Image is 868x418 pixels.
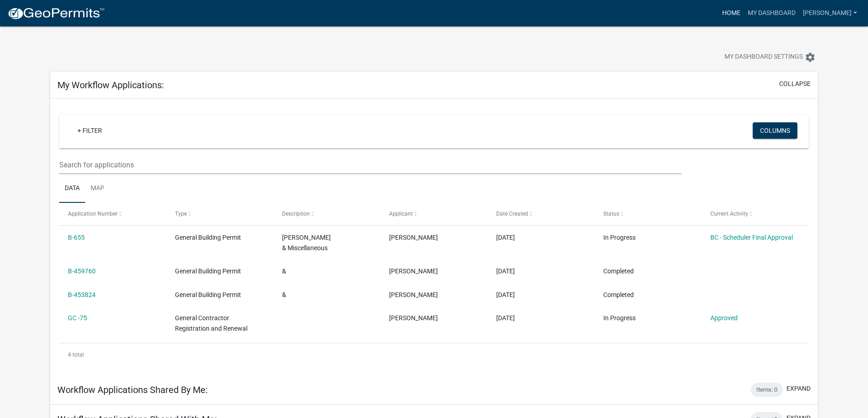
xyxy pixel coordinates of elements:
[753,122,797,139] button: Columns
[68,314,87,322] a: GC -75
[68,267,96,275] a: B-459760
[710,314,738,322] a: Approved
[57,384,208,395] h5: Workflow Applications Shared By Me:
[389,267,438,275] span: Kali
[496,314,515,322] span: 06/06/2025
[389,314,438,322] span: Kali
[59,174,85,203] a: Data
[85,174,110,203] a: Map
[805,52,816,63] i: settings
[175,314,247,332] span: General Contractor Registration and Renewal
[701,203,808,225] datatable-header-cell: Current Activity
[496,211,528,217] span: Date Created
[68,291,96,298] a: B-453824
[389,291,438,298] span: Kali
[603,291,634,298] span: Completed
[68,211,118,217] span: Application Number
[59,203,166,225] datatable-header-cell: Application Number
[786,384,811,393] button: expand
[175,291,241,298] span: General Building Permit
[603,267,634,275] span: Completed
[282,267,286,275] span: &
[710,211,748,217] span: Current Activity
[282,291,286,298] span: &
[70,122,109,139] a: + Filter
[744,5,799,22] a: My Dashboard
[724,52,803,63] span: My Dashboard Settings
[603,234,636,241] span: In Progress
[496,267,515,275] span: 08/06/2025
[68,234,85,241] a: B-655
[282,211,310,217] span: Description
[175,211,187,217] span: Type
[496,291,515,298] span: 07/23/2025
[59,156,681,174] input: Search for applications
[751,383,783,397] div: Items: 0
[719,5,744,22] a: Home
[273,203,380,225] datatable-header-cell: Description
[496,234,515,241] span: 08/27/2025
[710,234,793,241] a: BC - Scheduler Final Approval
[166,203,273,225] datatable-header-cell: Type
[50,99,818,375] div: collapse
[57,80,164,91] h5: My Workflow Applications:
[603,314,636,322] span: In Progress
[389,234,438,241] span: Kali
[594,203,701,225] datatable-header-cell: Status
[59,343,809,366] div: 4 total
[717,48,823,66] button: My Dashboard Settingssettings
[282,234,331,252] span: Wayne & Miscellaneous
[779,79,811,89] button: collapse
[488,203,595,225] datatable-header-cell: Date Created
[380,203,488,225] datatable-header-cell: Applicant
[389,211,413,217] span: Applicant
[603,211,619,217] span: Status
[799,5,861,22] a: [PERSON_NAME]
[175,234,241,241] span: General Building Permit
[175,267,241,275] span: General Building Permit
